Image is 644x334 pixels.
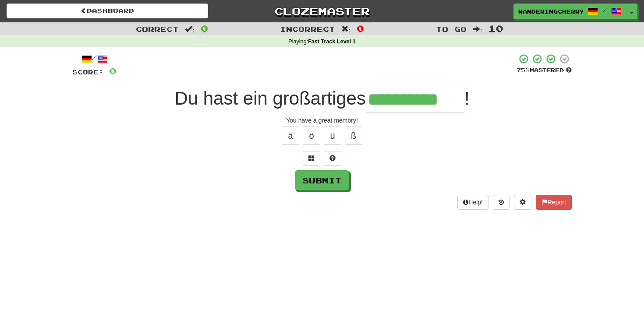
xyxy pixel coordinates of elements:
a: Clozemaster [221,4,423,19]
span: 75 % [517,67,530,74]
button: Report [536,195,572,210]
span: Correct [136,25,179,33]
div: You have a great memory! [72,116,572,125]
span: 0 [357,23,364,34]
span: Score: [72,68,104,76]
a: WanderingCherry331 / [513,4,626,19]
button: Submit [295,170,349,190]
span: 0 [201,23,208,34]
button: Help! [457,195,488,210]
a: Dashboard [7,4,208,18]
button: ä [282,127,299,145]
div: / [72,53,117,64]
span: ! [464,88,470,109]
span: 10 [488,23,503,34]
button: Single letter hint - you only get 1 per sentence and score half the points! alt+h [324,151,341,166]
span: : [341,25,351,33]
button: Switch sentence to multiple choice alt+p [303,151,320,166]
button: ü [324,127,341,145]
span: Du hast ein großartiges [174,88,366,109]
span: WanderingCherry331 [518,7,583,15]
span: 0 [109,65,117,76]
button: ö [303,127,320,145]
button: Round history (alt+y) [493,195,510,210]
button: ß [345,127,362,145]
span: To go [436,25,467,33]
div: Mastered [517,67,572,74]
span: : [473,25,482,33]
span: / [602,7,607,13]
span: : [185,25,195,33]
span: Incorrect [280,25,335,33]
strong: Fast Track Level 1 [308,39,356,45]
